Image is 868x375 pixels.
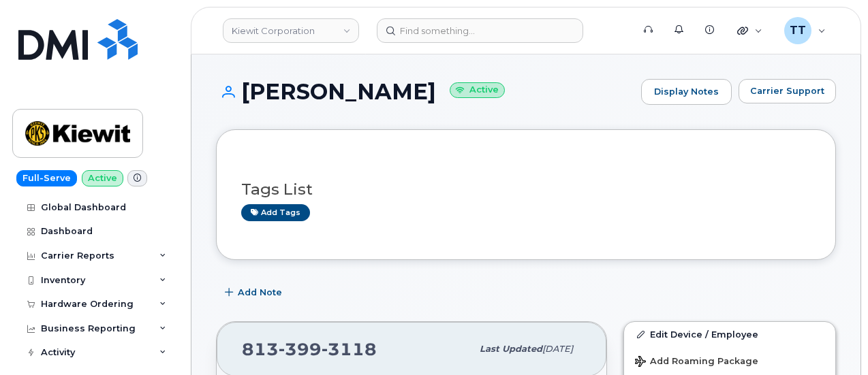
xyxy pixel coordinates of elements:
[739,79,836,103] button: Carrier Support
[216,80,634,103] h1: [PERSON_NAME]
[242,339,377,359] span: 813
[241,181,811,198] h3: Tags List
[635,356,758,369] span: Add Roaming Package
[809,316,858,365] iframe: Messenger Launcher
[216,280,294,305] button: Add Note
[480,344,542,354] span: Last updated
[279,339,322,359] span: 399
[624,322,835,346] a: Edit Device / Employee
[322,339,377,359] span: 3118
[750,84,824,97] span: Carrier Support
[624,346,835,374] button: Add Roaming Package
[238,286,282,299] span: Add Note
[641,79,732,105] a: Display Notes
[542,344,573,354] span: [DATE]
[450,82,505,98] small: Active
[241,204,310,221] a: Add tags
